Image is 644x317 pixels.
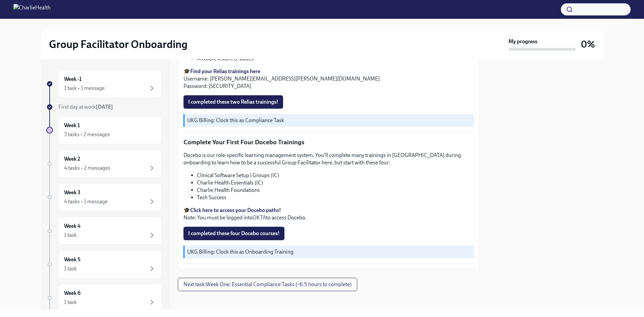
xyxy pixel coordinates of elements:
p: UKG Billing: Clock this as Compliance Task [187,117,471,124]
a: Week 13 tasks • 2 messages [46,116,162,144]
div: 4 tasks • 1 message [64,198,108,205]
div: 1 task [64,265,77,272]
button: I completed these four Docebo courses! [183,227,284,240]
h6: Week 6 [64,289,80,297]
h6: Week 3 [64,189,80,196]
p: UKG Billing: Clock this as Onboarding Training [187,248,471,256]
a: Week 34 tasks • 1 message [46,183,162,211]
p: Complete Your First Four Docebo Trainings [183,138,474,147]
h6: Week 1 [64,122,80,129]
p: Docebo is our role-specific learning management system. You'll complete many trainings in [GEOGRA... [183,152,474,166]
h6: Week -1 [64,75,82,83]
div: 4 tasks • 2 messages [64,164,110,172]
p: 🎓 Username: [PERSON_NAME][EMAIL_ADDRESS][PERSON_NAME][DOMAIN_NAME] Password: [SECURITY_DATA] [183,68,474,90]
a: Click here to access your Docebo paths! [190,207,281,213]
li: Charlie Health Foundations [197,187,474,194]
a: Find your Relias trainings here [190,68,260,74]
a: Week 41 task [46,217,162,245]
li: Clinical Software Setup | Groups (IC) [197,172,474,179]
a: Week 61 task [46,284,162,312]
strong: My progress [508,38,537,45]
a: First day at work[DATE] [46,103,162,111]
li: Tech Success [197,194,474,201]
span: First day at work [58,104,113,110]
button: Next task:Week One: Essential Compliance Tasks (~6.5 hours to complete) [178,278,357,291]
h3: 0% [581,38,595,50]
a: Week -11 task • 1 message [46,70,162,98]
button: I completed these two Relias trainings! [183,95,283,109]
div: 3 tasks • 2 messages [64,131,110,138]
div: 1 task • 1 message [64,85,105,92]
img: CharlieHealth [13,4,51,15]
h6: Week 4 [64,222,80,230]
h6: Week 5 [64,256,80,263]
div: 1 task [64,299,77,306]
li: Charlie Health Essentials (IC) [197,179,474,187]
a: OKTA [253,214,266,221]
div: 1 task [64,231,77,239]
h6: Week 2 [64,155,80,163]
span: I completed these four Docebo courses! [188,230,280,237]
span: Next task : Week One: Essential Compliance Tasks (~6.5 hours to complete) [183,281,352,288]
span: I completed these two Relias trainings! [188,99,278,105]
p: 🎓 Note: You must be logged into to access Docebo. [183,207,474,221]
a: Week 51 task [46,250,162,278]
a: Week 24 tasks • 2 messages [46,150,162,178]
strong: [DATE] [96,104,113,110]
h2: Group Facilitator Onboarding [49,38,187,51]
